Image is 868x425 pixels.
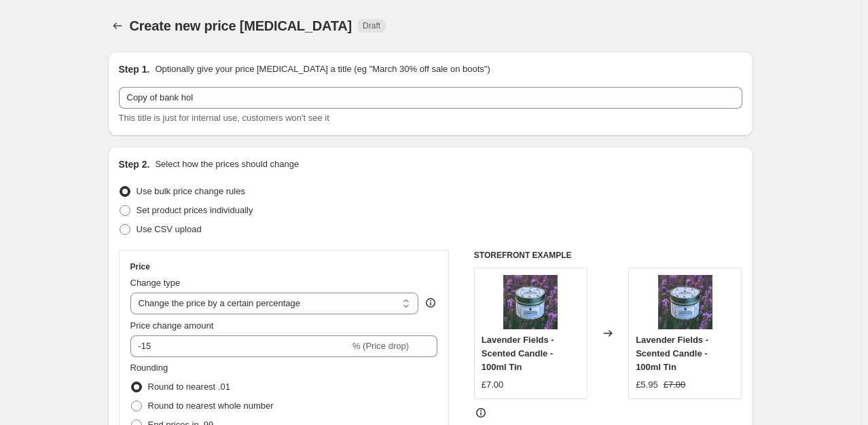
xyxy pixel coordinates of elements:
[148,401,274,411] span: Round to nearest whole number
[664,378,686,392] strike: £7.00
[119,87,742,109] input: 30% off holiday sale
[503,275,558,329] img: Lavender_Fields_Small_3_80x.jpg
[130,278,181,288] span: Change type
[130,320,214,331] span: Price change amount
[137,224,202,234] span: Use CSV upload
[108,16,127,35] button: Price change jobs
[424,296,437,310] div: help
[352,341,409,351] span: % (Price drop)
[482,378,504,392] div: £7.00
[658,275,712,329] img: Lavender_Fields_Small_3_80x.jpg
[130,363,168,373] span: Rounding
[119,113,329,123] span: This title is just for internal use, customers won't see it
[130,261,150,272] h3: Price
[119,158,150,171] h2: Step 2.
[474,250,742,261] h6: STOREFRONT EXAMPLE
[482,335,554,372] span: Lavender Fields - Scented Candle - 100ml Tin
[148,382,230,392] span: Round to nearest .01
[130,335,350,357] input: -15
[155,62,490,76] p: Optionally give your price [MEDICAL_DATA] a title (eg "March 30% off sale on boots")
[119,62,150,76] h2: Step 1.
[636,378,658,392] div: £5.95
[636,335,708,372] span: Lavender Fields - Scented Candle - 100ml Tin
[137,186,245,196] span: Use bulk price change rules
[137,205,253,215] span: Set product prices individually
[130,18,352,33] span: Create new price [MEDICAL_DATA]
[363,20,380,31] span: Draft
[155,158,299,171] p: Select how the prices should change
